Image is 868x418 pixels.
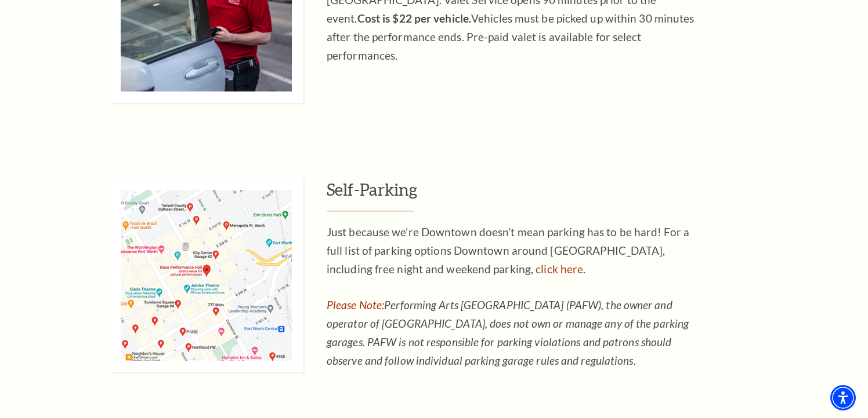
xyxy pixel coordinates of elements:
[327,223,704,278] p: Just because we’re Downtown doesn’t mean parking has to be hard! For a full list of parking optio...
[830,385,856,410] div: Accessibility Menu
[536,262,583,276] a: For a full list of parking options Downtown around Sundance Square, including free night and week...
[327,298,384,311] span: Please Note:
[357,12,471,25] strong: Cost is $22 per vehicle.
[327,178,794,211] h3: Self-Parking
[327,298,689,367] em: Performing Arts [GEOGRAPHIC_DATA] (PAFW), the owner and operator of [GEOGRAPHIC_DATA], does not o...
[109,178,303,372] img: Self-Parking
